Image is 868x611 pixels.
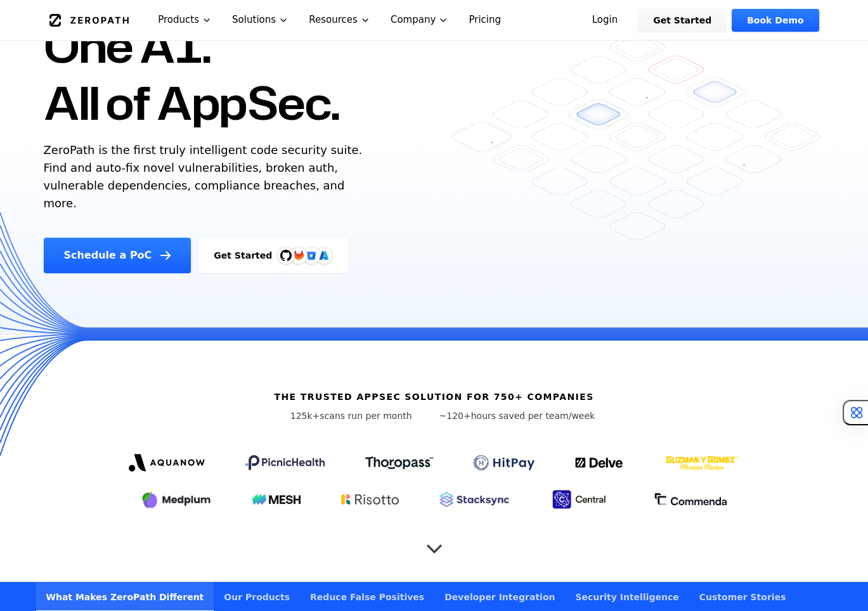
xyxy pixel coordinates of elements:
[290,411,320,421] span: 125k+
[273,409,429,422] p: scans run per month
[252,494,301,505] img: Mesh
[44,238,191,273] a: Schedule a PoC
[422,530,447,555] button: Scroll to next section
[664,447,739,478] img: GYG
[638,9,727,32] a: Get Started
[439,409,595,422] p: hours saved per team/week
[141,489,212,510] img: Medplum
[304,248,318,262] svg: Bitbucket
[577,9,633,32] a: Login
[319,250,329,260] img: Azure
[286,243,311,268] img: GitLab
[44,17,340,131] h1: One AI. All of AppSec.
[439,411,471,421] span: ~120+
[439,492,509,507] img: Stacksync
[274,390,593,403] h6: The trusted AppSec solution for 750+ companies
[280,250,292,261] img: GitHub
[365,456,433,469] img: Thoropass
[550,488,613,511] img: Central
[44,141,368,212] p: ZeroPath is the first truly intelligent code security suite. Find and auto-fix novel vulnerabilit...
[198,238,348,273] a: Get StartedGitHubGitLabAzure
[732,9,819,32] a: Book Demo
